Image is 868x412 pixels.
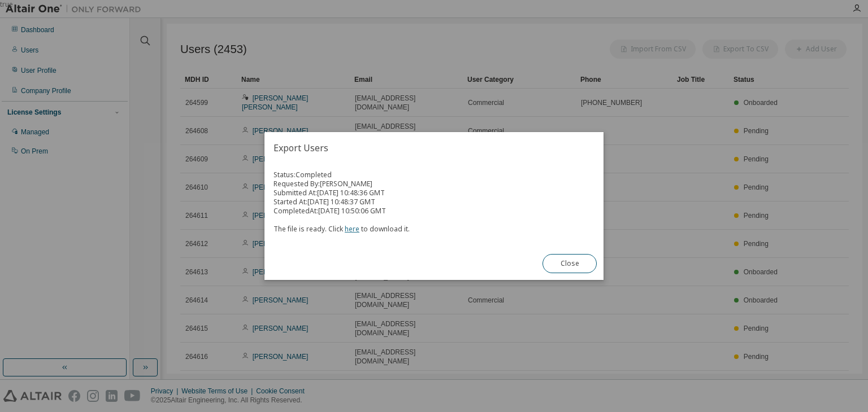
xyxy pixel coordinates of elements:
h2: Export Users [264,132,604,164]
div: The file is ready. Click to download it. [274,216,594,234]
a: here [345,224,359,234]
button: Close [542,254,597,273]
div: Submitted At: [DATE] 10:48:36 GMT [274,189,594,198]
div: Status: Completed Requested By: [PERSON_NAME] Started At: [DATE] 10:48:37 GMT Completed At: [DATE... [274,170,594,234]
